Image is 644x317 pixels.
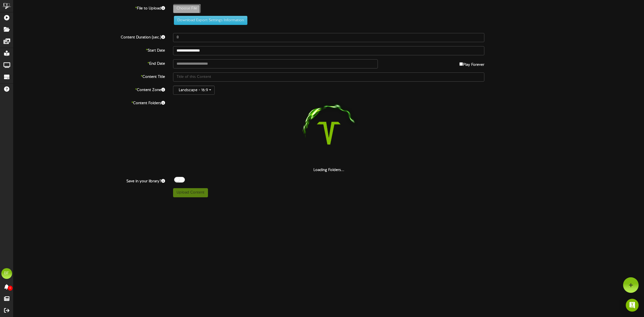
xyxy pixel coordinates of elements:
span: 0 [8,286,13,291]
a: Download Export Settings Information [171,18,247,22]
div: BF [1,268,12,279]
div: Open Intercom Messenger [626,299,639,312]
label: Start Date [9,46,169,53]
label: Content Title [9,72,169,80]
input: Title of this Content [173,72,484,82]
button: Landscape - 16:9 [173,86,215,95]
label: Play Forever [459,59,484,68]
img: loading-spinner-1.png [294,99,363,167]
label: File to Upload [9,4,169,11]
button: Upload Content [173,188,208,197]
strong: Loading Folders... [313,168,344,172]
label: Content Zone [9,86,169,93]
label: Save in your library? [9,177,169,184]
label: Content Folders [9,99,169,106]
button: Download Export Settings Information [174,16,247,25]
input: Play Forever [459,62,463,66]
label: Content Duration (sec.) [9,33,169,40]
label: End Date [9,59,169,67]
